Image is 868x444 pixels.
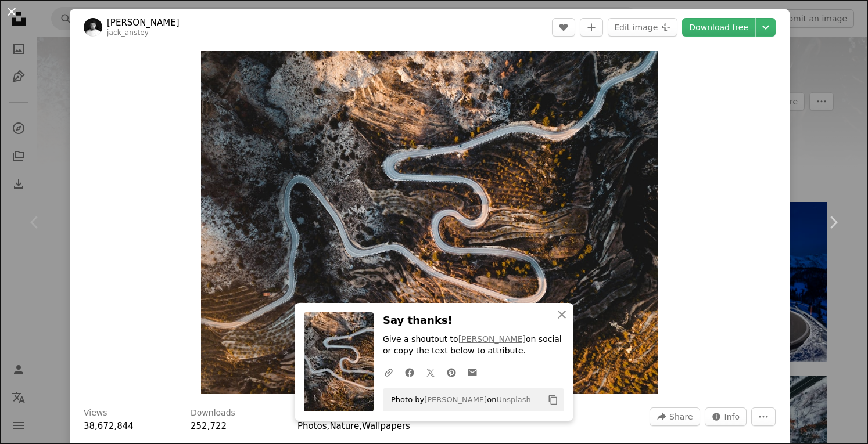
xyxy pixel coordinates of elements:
[705,407,747,426] button: Stats about this image
[424,395,487,404] a: [PERSON_NAME]
[84,421,134,431] span: 38,672,844
[107,17,180,28] a: [PERSON_NAME]
[462,360,483,384] a: Share over email
[191,407,235,419] h3: Downloads
[201,51,658,394] img: aerial photography of road
[107,28,149,37] a: jack_anstey
[552,18,575,37] button: Like
[329,421,359,431] a: Nature
[756,18,776,37] button: Choose download size
[669,408,693,425] span: Share
[297,421,327,431] a: Photos
[201,51,658,394] button: Zoom in on this image
[798,167,868,278] a: Next
[327,421,330,431] span: ,
[543,390,563,410] button: Copy to clipboard
[383,334,564,357] p: Give a shoutout to on social or copy the text below to attribute.
[458,334,526,344] a: [PERSON_NAME]
[84,18,102,37] img: Go to Jack Anstey's profile
[751,407,776,426] button: More Actions
[385,391,531,409] span: Photo by on
[399,360,420,384] a: Share on Facebook
[362,421,410,431] a: Wallpapers
[359,421,362,431] span: ,
[724,408,740,425] span: Info
[608,18,677,37] button: Edit image
[580,18,603,37] button: Add to Collection
[496,395,530,404] a: Unsplash
[682,18,755,37] a: Download free
[383,312,564,329] h3: Say thanks!
[441,360,462,384] a: Share on Pinterest
[420,360,441,384] a: Share on Twitter
[84,407,107,419] h3: Views
[191,421,227,431] span: 252,722
[650,407,700,426] button: Share this image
